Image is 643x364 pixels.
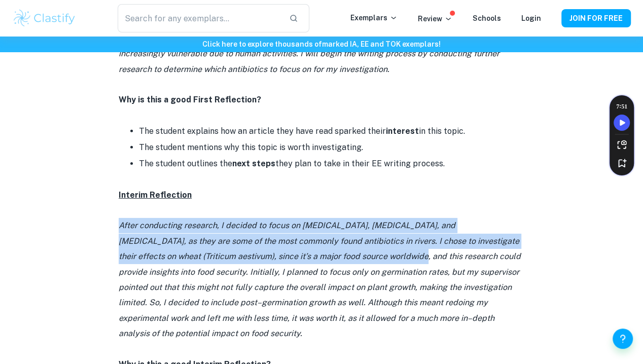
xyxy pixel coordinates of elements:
a: Schools [473,14,501,22]
img: Clastify logo [12,8,77,28]
h6: Click here to explore thousands of marked IA, EE and TOK exemplars ! [2,39,641,50]
u: Interim Reflection [119,190,192,200]
strong: interest [386,126,419,136]
strong: next steps [232,159,275,168]
p: Exemplars [350,12,398,23]
button: JOIN FOR FREE [561,9,631,27]
li: The student explains how an article they have read sparked their in this topic. [139,123,524,139]
p: Review [418,13,452,24]
strong: Why is this a good First Reflection? [119,95,261,104]
i: After conducting research, I decided to focus on [MEDICAL_DATA], [MEDICAL_DATA], and [MEDICAL_DAT... [119,221,521,338]
input: Search for any exemplars... [118,4,281,32]
a: Login [521,14,541,22]
button: Help and Feedback [613,329,633,349]
li: The student outlines the they plan to take in their EE writing process. [139,156,524,172]
li: The student mentions why this topic is worth investigating. [139,139,524,156]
